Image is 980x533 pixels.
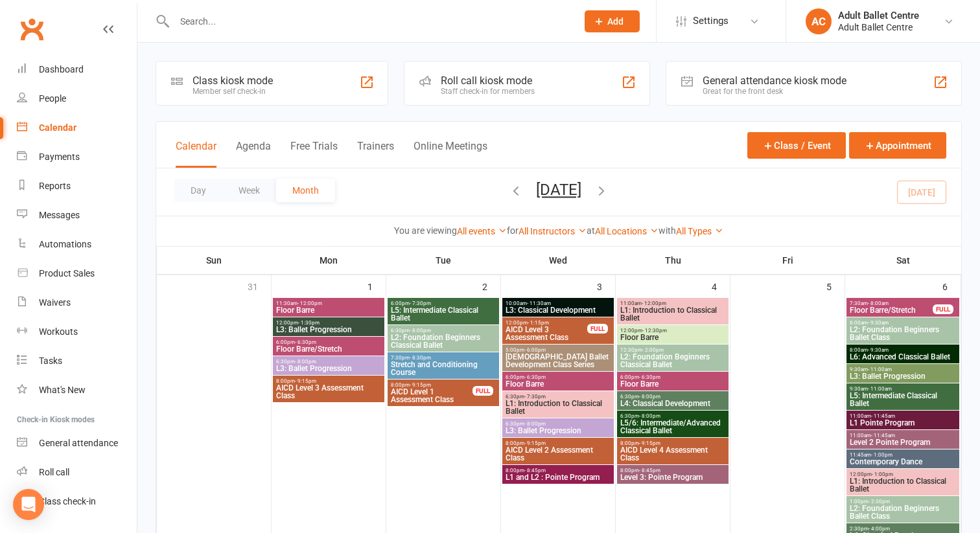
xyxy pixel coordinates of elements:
[505,468,611,473] span: 8:00pm
[507,225,519,236] strong: for
[275,320,382,326] span: 12:00pm
[39,326,78,337] div: Workouts
[868,386,892,392] span: - 11:00am
[297,301,322,306] span: - 12:00pm
[639,374,660,380] span: - 6:30pm
[849,306,933,314] span: Floor Barre/Stretch
[501,247,616,274] th: Wed
[39,496,96,506] div: Class check-in
[620,419,726,435] span: L5/6: Intermediate/Advanced Classical Ballet
[39,297,71,308] div: Waivers
[620,413,726,419] span: 6:30pm
[505,353,611,369] span: [DEMOGRAPHIC_DATA] Ballet Development Class Series
[222,179,276,202] button: Week
[17,259,137,288] a: Product Sales
[524,374,546,380] span: - 6:30pm
[39,210,80,220] div: Messages
[17,458,137,487] a: Roll call
[472,386,493,396] div: FULL
[295,339,316,345] span: - 6:30pm
[17,55,137,84] a: Dashboard
[849,499,957,505] span: 1:00pm
[390,361,496,376] span: Stretch and Conditioning Course
[868,347,889,353] span: - 9:30am
[16,13,48,45] a: Clubworx
[275,365,382,372] span: L3: Ballet Progression
[620,440,726,446] span: 8:00pm
[39,181,71,191] div: Reports
[410,301,431,306] span: - 7:30pm
[39,438,118,448] div: General attendance
[192,87,273,96] div: Member self check-in
[871,433,895,438] span: - 11:45am
[505,400,611,415] span: L1: Introduction to Classical Ballet
[849,353,957,361] span: L6: Advanced Classical Ballet
[620,334,726,341] span: Floor Barre
[390,306,496,322] span: L5: Intermediate Classical Ballet
[528,320,549,326] span: - 1:15pm
[642,328,667,334] span: - 12:30pm
[620,473,726,481] span: Level 3: Pointe Program
[620,380,726,388] span: Floor Barre
[275,306,382,314] span: Floor Barre
[275,326,382,334] span: L3: Ballet Progression
[39,467,69,477] div: Roll call
[849,320,957,326] span: 8:00am
[868,320,889,326] span: - 9:30am
[39,239,91,249] div: Automations
[505,326,588,341] span: AICD Level 3 Assessment Class
[275,339,382,345] span: 6:00pm
[367,275,386,297] div: 1
[849,433,957,438] span: 11:00am
[942,275,961,297] div: 6
[616,247,730,274] th: Thu
[505,306,611,314] span: L3: Classical Development
[13,489,44,520] div: Open Intercom Messenger
[505,427,611,435] span: L3: Ballet Progression
[39,93,66,104] div: People
[505,394,611,400] span: 6:30pm
[17,376,137,405] a: What's New
[642,347,664,353] span: - 2:00pm
[849,367,957,372] span: 9:30am
[236,140,271,168] button: Agenda
[845,247,961,274] th: Sat
[248,275,271,297] div: 31
[659,225,676,236] strong: with
[524,440,546,446] span: - 9:15pm
[849,419,957,427] span: L1 Pointe Program
[849,301,933,306] span: 7:30am
[39,385,86,395] div: What's New
[505,374,611,380] span: 6:00pm
[826,275,845,297] div: 5
[17,142,137,172] a: Payments
[849,392,957,407] span: L5: Intermediate Classical Ballet
[295,378,316,384] span: - 9:15pm
[39,122,76,133] div: Calendar
[276,179,335,202] button: Month
[39,152,80,162] div: Payments
[676,226,723,236] a: All Types
[390,388,473,403] span: AICD Level 1 Assessment Class
[39,356,62,366] div: Tasks
[869,526,890,532] span: - 4:00pm
[410,382,431,388] span: - 9:15pm
[639,440,660,446] span: - 9:15pm
[394,225,457,236] strong: You are viewing
[587,225,595,236] strong: at
[414,140,487,168] button: Online Meetings
[524,394,546,400] span: - 7:30pm
[933,304,953,314] div: FULL
[441,74,535,87] div: Roll call kiosk mode
[868,301,889,306] span: - 8:00am
[390,328,496,334] span: 6:30pm
[410,328,431,334] span: - 8:00pm
[390,301,496,306] span: 6:00pm
[17,346,137,376] a: Tasks
[703,74,846,87] div: General attendance kiosk mode
[390,355,496,361] span: 7:30pm
[192,74,273,87] div: Class kiosk mode
[872,471,893,477] span: - 1:00pm
[524,468,546,473] span: - 8:45pm
[639,394,660,400] span: - 8:00pm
